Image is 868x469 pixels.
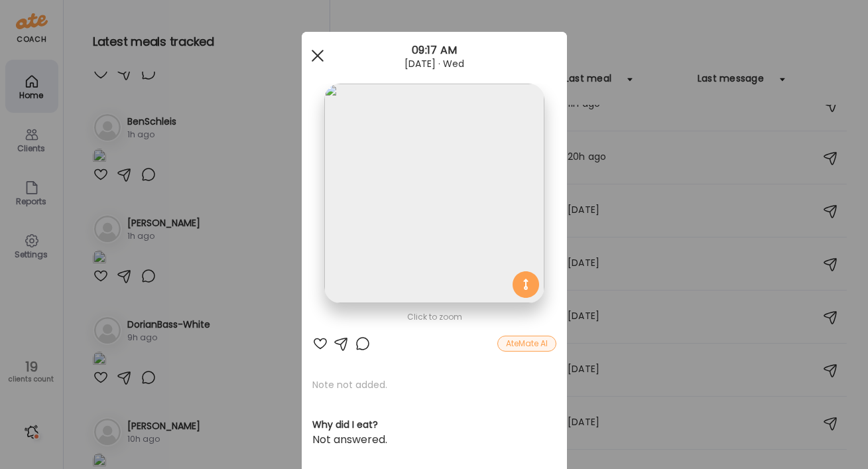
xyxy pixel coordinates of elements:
div: Click to zoom [312,309,556,325]
div: AteMate AI [497,336,556,352]
div: 09:17 AM [302,42,567,58]
div: Not answered. [312,432,556,448]
h3: Why did I eat? [312,418,556,432]
div: [DATE] · Wed [302,58,567,69]
p: Note not added. [312,378,556,391]
img: images%2FTIQwNYNFyIZqWG7BZxF9SZWVkk73%2FqGd2GuV43L2VHXF5cdhB%2FsOoWRAe8KzOtLtYRLHn0_1080 [324,84,544,303]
